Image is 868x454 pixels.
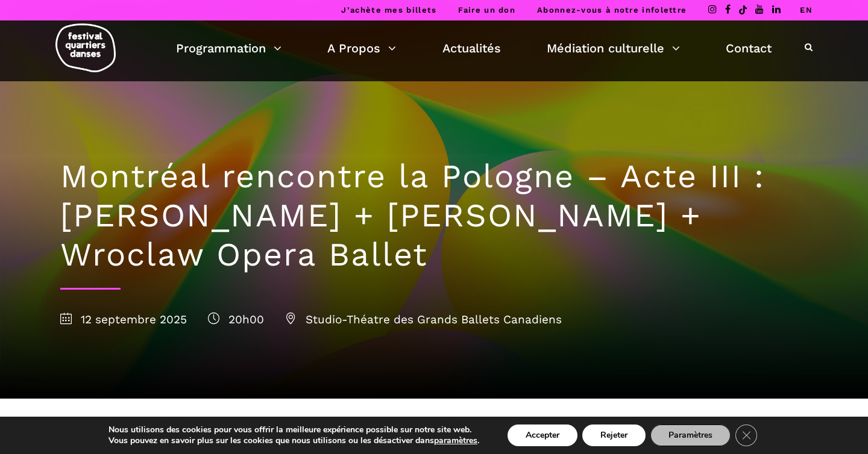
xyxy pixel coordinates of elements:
p: Vous pouvez en savoir plus sur les cookies que nous utilisons ou les désactiver dans . [108,435,479,446]
button: Close GDPR Cookie Banner [735,424,757,446]
button: Paramètres [650,424,731,446]
p: Nous utilisons des cookies pour vous offrir la meilleure expérience possible sur notre site web. [108,424,479,435]
a: Actualités [442,38,501,58]
a: Faire un don [458,5,515,14]
a: Contact [726,38,772,58]
button: paramètres [434,435,477,446]
span: 12 septembre 2025 [60,313,187,326]
a: J’achète mes billets [341,5,436,14]
a: Programmation [176,38,281,58]
span: 20h00 [208,313,264,326]
a: Médiation culturelle [547,38,680,58]
a: Abonnez-vous à notre infolettre [537,5,687,14]
span: Studio-Théatre des Grands Ballets Canadiens [285,313,562,326]
a: EN [800,5,813,14]
h1: Montréal rencontre la Pologne – Acte III : [PERSON_NAME] + [PERSON_NAME] + Wroclaw Opera Ballet [60,157,808,274]
img: logo-fqd-med [55,23,116,72]
button: Rejeter [582,424,646,446]
a: A Propos [327,38,396,58]
button: Accepter [508,424,577,446]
